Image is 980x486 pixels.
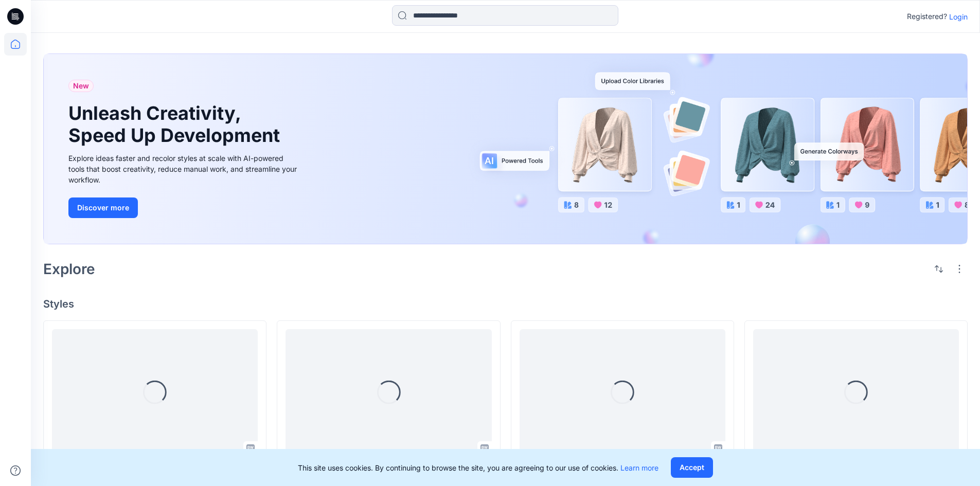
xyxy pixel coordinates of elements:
div: Explore ideas faster and recolor styles at scale with AI-powered tools that boost creativity, red... [68,153,300,185]
span: New [73,80,89,92]
button: Accept [671,457,713,478]
p: Registered? [907,10,947,23]
button: Discover more [68,197,138,218]
p: This site uses cookies. By continuing to browse the site, you are agreeing to our use of cookies. [298,462,658,473]
h2: Explore [43,261,95,277]
a: Learn more [620,463,658,472]
a: Discover more [68,197,300,218]
p: Login [949,11,968,22]
h1: Unleash Creativity, Speed Up Development [68,102,284,147]
h4: Styles [43,298,968,310]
